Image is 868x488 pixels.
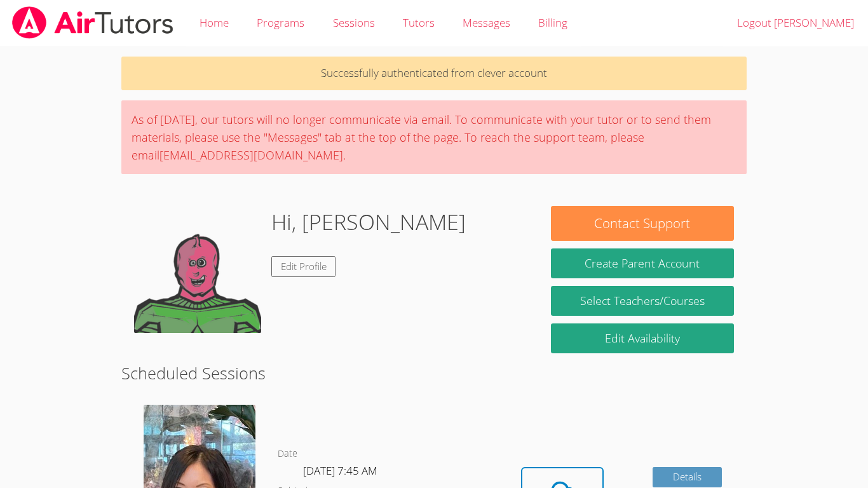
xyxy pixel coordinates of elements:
button: Contact Support [551,206,734,241]
img: airtutors_banner-c4298cdbf04f3fff15de1276eac7730deb9818008684d7c2e4769d2f7ddbe033.png [11,6,175,39]
button: Create Parent Account [551,248,734,278]
h2: Scheduled Sessions [121,361,747,385]
div: As of [DATE], our tutors will no longer communicate via email. To communicate with your tutor or ... [121,100,747,174]
span: [DATE] 7:45 AM [303,463,377,478]
a: Details [653,467,722,488]
img: default.png [134,206,261,333]
a: Select Teachers/Courses [551,286,734,316]
p: Successfully authenticated from clever account [121,57,747,90]
a: Edit Profile [271,256,336,277]
dt: Date [278,446,297,462]
a: Edit Availability [551,323,734,353]
span: Messages [463,15,510,30]
h1: Hi, [PERSON_NAME] [271,206,466,238]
